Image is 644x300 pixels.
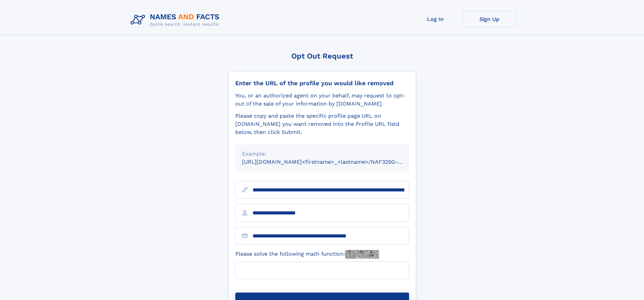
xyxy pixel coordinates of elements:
[235,92,409,108] div: You, or an authorized agent on your behalf, may request to opt-out of the sale of your informatio...
[235,250,379,259] label: Please solve the following math function:
[242,150,402,158] div: Example:
[242,159,422,165] small: [URL][DOMAIN_NAME]<firstname>_<lastname>/NAF325G-xxxxxxxx
[228,52,416,60] div: Opt Out Request
[235,79,409,87] div: Enter the URL of the profile you would like removed
[408,11,462,27] a: Log In
[128,11,225,29] img: Logo Names and Facts
[235,112,409,136] div: Please copy and paste the specific profile page URL on [DOMAIN_NAME] you want removed into the Pr...
[462,11,517,27] a: Sign Up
